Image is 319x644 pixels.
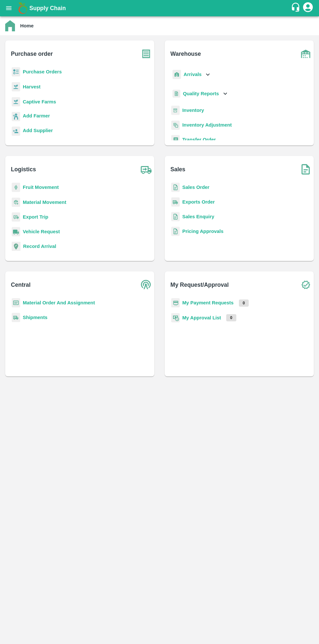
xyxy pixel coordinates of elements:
a: Vehicle Request [23,229,60,234]
div: account of current user [302,1,314,15]
img: centralMaterial [12,298,20,308]
img: harvest [12,97,20,107]
img: warehouse [298,46,314,62]
img: inventory [171,120,180,130]
a: Pricing Approvals [182,229,223,234]
b: Add Farmer [23,113,50,118]
img: whInventory [171,106,180,115]
a: Fruit Movement [23,185,59,190]
img: delivery [12,212,20,222]
img: farmer [12,112,20,121]
button: open drawer [1,1,16,16]
a: Shipments [23,315,48,320]
a: Transfer Order [182,137,216,142]
b: Add Supplier [23,128,53,133]
a: Inventory [182,108,204,113]
img: truck [138,161,154,177]
a: My Approval List [182,315,221,320]
img: sales [171,212,180,222]
img: whTransfer [171,135,180,145]
img: qualityReport [173,90,180,98]
a: Purchase Orders [23,69,62,74]
div: customer-support [291,2,302,14]
img: shipments [171,197,180,207]
a: Material Order And Assignment [23,300,95,305]
img: home [5,20,15,31]
div: Quality Reports [171,87,229,100]
a: My Payment Requests [182,300,234,305]
img: shipments [12,313,20,322]
a: Sales Order [182,185,209,190]
a: Add Supplier [23,127,53,136]
b: Purchase order [11,49,53,58]
b: Warehouse [171,49,201,58]
a: Inventory Adjustment [182,122,232,128]
b: Central [11,280,31,289]
b: My Request/Approval [171,280,229,289]
b: Logistics [11,165,36,174]
a: Harvest [23,84,40,89]
img: sales [171,227,180,236]
b: Home [20,23,34,28]
img: payment [171,298,180,308]
a: Sales Enquiry [182,214,214,219]
img: logo [16,2,29,15]
img: reciept [12,67,20,77]
a: Exports Order [182,199,215,205]
a: Captive Farms [23,99,56,104]
img: soSales [298,161,314,177]
p: 0 [226,314,236,321]
a: Supply Chain [29,4,291,13]
img: central [138,277,154,293]
img: vehicle [12,227,20,237]
a: Add Farmer [23,112,50,121]
b: Sales [171,165,186,174]
a: Material Movement [23,200,66,205]
b: Arrivals [184,72,201,77]
a: Record Arrival [23,244,56,249]
a: Export Trip [23,214,48,220]
b: Quality Reports [183,91,219,96]
img: fruit [12,183,20,192]
b: Supply Chain [29,5,66,11]
img: recordArrival [12,242,21,251]
img: whArrival [173,70,181,79]
img: supplier [12,127,20,136]
img: material [12,197,20,207]
p: 0 [239,299,249,307]
img: purchase [138,46,154,62]
div: Arrivals [171,67,212,82]
img: sales [171,183,180,192]
img: check [298,277,314,293]
img: harvest [12,82,20,92]
img: approval [171,313,180,323]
